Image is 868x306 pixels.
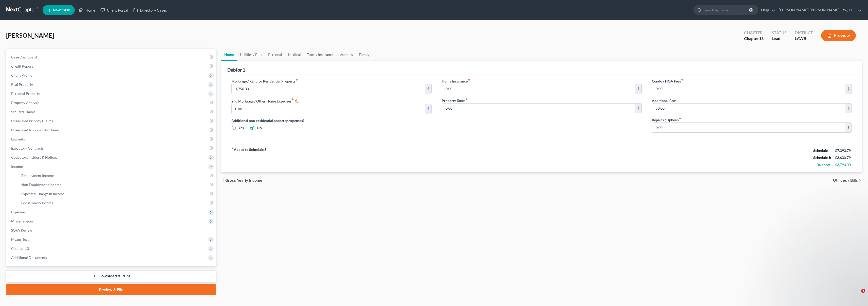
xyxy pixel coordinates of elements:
[11,73,32,77] span: Client Profile
[21,192,65,196] span: Expected Change in Income
[7,107,216,116] a: Secured Claims
[845,104,852,113] div: $
[813,155,831,160] strong: Schedule J:
[817,162,830,167] strong: Balance:
[231,147,266,168] strong: Added to Schedule J
[231,78,298,84] label: Mortgage / Rent for Residential Property
[231,147,234,150] i: fiber_manual_record
[11,255,47,260] span: Additional Documents
[652,78,684,84] label: Condo / HOA Fees
[231,98,299,104] label: 2nd Mortgage / Other Home Expenses
[759,6,775,15] a: Help
[7,98,216,107] a: Property Analysis
[11,64,33,68] span: Credit Report
[772,30,787,36] div: Status
[679,117,681,120] i: fiber_manual_record
[652,84,845,94] input: --
[861,289,865,293] span: 8
[285,49,304,61] a: Medical
[227,67,245,73] div: Debtor 1
[21,182,61,187] span: Non Employment Income
[11,119,53,123] span: Unsecured Priority Claims
[681,78,684,81] i: fiber_manual_record
[7,226,216,235] a: SOFA Review
[833,178,862,182] button: Utilities / Bills chevron_right
[772,36,787,42] div: Lead
[425,104,431,114] div: $
[11,82,33,87] span: Real Property
[635,104,641,113] div: $
[221,178,225,182] i: chevron_left
[833,178,858,182] span: Utilities / Bills
[11,246,29,251] span: Chapter 13
[232,84,425,94] input: --
[813,148,830,153] strong: Schedule I:
[858,178,862,182] i: chevron_right
[835,155,852,160] div: $3,600.79
[11,228,32,232] span: SOFA Review
[704,5,750,15] input: Search by name...
[257,125,262,130] label: No
[17,180,216,189] a: Non Employment Income
[776,6,862,15] a: [PERSON_NAME] [PERSON_NAME] Law, LLC
[442,98,468,103] label: Property Taxes
[296,78,298,81] i: fiber_manual_record
[17,198,216,208] a: Gross Yearly Income
[98,6,131,15] a: Client Portal
[76,6,98,15] a: Home
[337,49,356,61] a: Vehicles
[835,148,852,153] div: $7,393.79
[635,84,641,94] div: $
[652,98,676,103] label: Additional Fees
[7,116,216,126] a: Unsecured Priority Claims
[11,110,35,114] span: Secured Claims
[7,53,216,62] a: Case Dashboard
[17,189,216,198] a: Expected Change in Income
[11,155,57,159] span: Codebtors Insiders & Notices
[7,144,216,153] a: Executory Contracts
[744,36,764,42] div: Chapter
[11,128,60,132] span: Unsecured Nonpriority Claims
[237,49,265,61] a: Utilities / Bills
[304,49,337,61] a: Taxes / Insurance
[11,100,39,105] span: Property Analysis
[221,49,237,61] a: Home
[7,62,216,71] a: Credit Report
[795,30,813,36] div: District
[442,78,470,84] label: Home Insurance
[291,98,294,100] i: fiber_manual_record
[845,84,852,94] div: $
[231,118,431,123] label: Additional non-residential property expenses?
[6,284,216,295] a: Review & File
[11,164,23,169] span: Income
[652,117,681,123] label: Repairs / Upkeep
[845,123,852,132] div: $
[652,123,845,132] input: --
[53,8,70,12] span: New Case
[11,210,26,214] span: Expenses
[21,173,54,178] span: Employment Income
[442,104,635,113] input: --
[442,84,635,94] input: --
[468,78,470,81] i: fiber_manual_record
[11,219,34,223] span: Miscellaneous
[221,178,262,182] button: chevron_left Gross Yearly Income
[795,36,813,42] div: LAWB
[11,137,25,141] span: Lawsuits
[225,178,262,182] span: Gross Yearly Income
[11,91,40,96] span: Personal Property
[835,162,852,167] div: $3,793.00
[11,237,29,241] span: Means Test
[821,30,856,41] button: Preview
[851,289,863,301] iframe: Intercom live chat
[17,171,216,180] a: Employment Income
[759,36,764,41] span: 13
[11,55,37,59] span: Case Dashboard
[652,104,845,113] input: --
[6,32,54,39] span: [PERSON_NAME]
[21,201,53,205] span: Gross Yearly Income
[11,146,44,150] span: Executory Contracts
[6,270,216,282] a: Download & Print
[425,84,431,94] div: $
[238,125,244,130] label: Yes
